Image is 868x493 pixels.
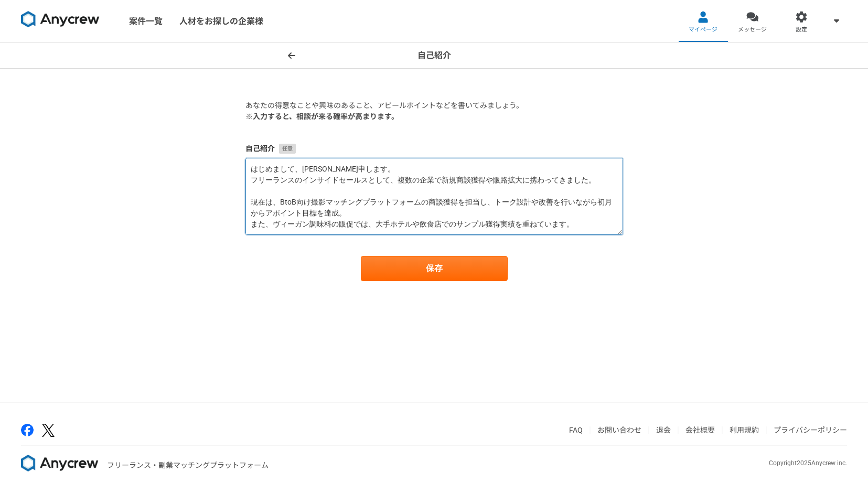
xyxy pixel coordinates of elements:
[769,458,847,468] p: Copyright 2025 Anycrew inc.
[42,424,55,437] img: x-391a3a86.png
[417,49,451,62] h1: 自己紹介
[107,460,269,471] p: フリーランス・副業マッチングプラットフォーム
[597,426,641,434] a: お問い合わせ
[245,100,623,111] p: あなたの得意なことや興味のあること、アピールポイントなどを書いてみましょう。
[685,426,715,434] a: 会社概要
[738,26,767,34] span: メッセージ
[21,11,100,28] img: 8DqYSo04kwAAAAASUVORK5CYII=
[656,426,671,434] a: 退会
[730,426,759,434] a: 利用規約
[245,143,623,154] label: 自己紹介
[21,424,34,436] img: facebook-2adfd474.png
[689,26,717,34] span: マイページ
[245,111,623,122] p: ※入力すると、相談が来る確率が高まります。
[569,426,583,434] a: FAQ
[21,455,99,471] img: 8DqYSo04kwAAAAASUVORK5CYII=
[361,256,508,281] button: 保存
[796,26,807,34] span: 設定
[774,426,847,434] a: プライバシーポリシー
